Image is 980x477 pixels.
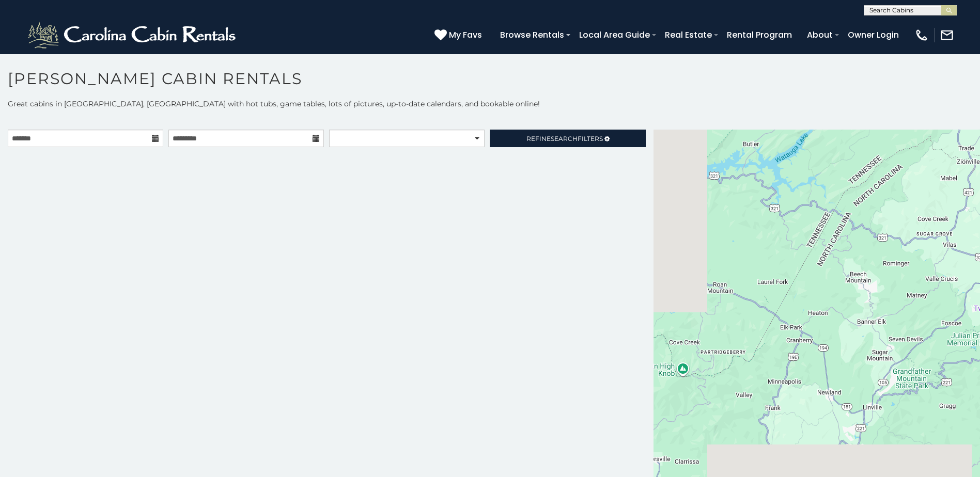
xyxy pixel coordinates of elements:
[495,26,569,44] a: Browse Rentals
[551,135,578,142] span: Search
[843,26,904,44] a: Owner Login
[449,28,482,41] span: My Favs
[660,26,717,44] a: Real Estate
[526,135,603,142] span: Refine Filters
[490,130,645,147] a: RefineSearchFilters
[722,26,797,44] a: Rental Program
[434,28,485,42] a: My Favs
[26,20,240,51] img: White-1-2.png
[802,26,838,44] a: About
[574,26,655,44] a: Local Area Guide
[940,28,954,42] img: mail-regular-white.png
[914,28,929,42] img: phone-regular-white.png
